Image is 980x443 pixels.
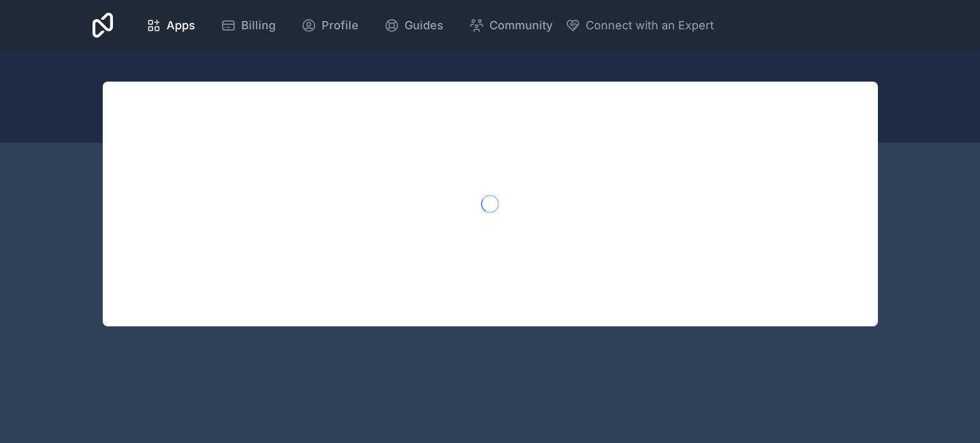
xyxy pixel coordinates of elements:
[459,11,563,40] a: Community
[489,17,553,34] span: Community
[211,11,286,40] a: Billing
[241,17,276,34] span: Billing
[136,11,205,40] a: Apps
[291,11,369,40] a: Profile
[322,17,359,34] span: Profile
[565,17,714,34] button: Connect with an Expert
[374,11,454,40] a: Guides
[405,17,443,34] span: Guides
[586,17,714,34] span: Connect with an Expert
[167,17,195,34] span: Apps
